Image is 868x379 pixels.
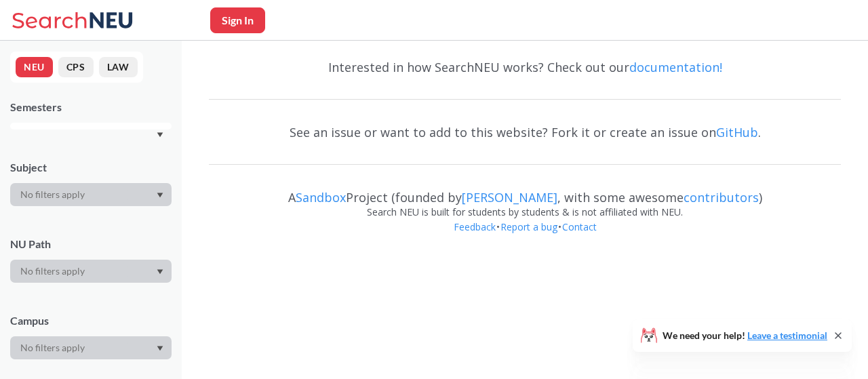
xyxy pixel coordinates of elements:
div: Subject [10,160,172,175]
a: Sandbox [296,189,346,205]
a: documentation! [629,59,722,75]
a: Report a bug [500,220,558,233]
div: Interested in how SearchNEU works? Check out our [209,47,841,87]
div: NU Path [10,237,172,252]
a: [PERSON_NAME] [462,189,557,205]
a: GitHub [716,124,758,140]
div: Dropdown arrow [10,183,172,206]
button: Sign In [210,7,265,33]
svg: Dropdown arrow [157,193,163,198]
div: Dropdown arrow [10,336,172,359]
a: Contact [561,220,597,233]
a: Feedback [453,220,496,233]
svg: Dropdown arrow [157,269,163,275]
a: contributors [684,189,759,205]
div: • • [209,220,841,255]
a: Leave a testimonial [747,330,827,341]
span: We need your help! [663,331,827,340]
svg: Dropdown arrow [157,132,163,138]
button: NEU [16,57,53,77]
div: Dropdown arrow [10,260,172,283]
button: CPS [58,57,94,77]
div: Campus [10,313,172,328]
div: Search NEU is built for students by students & is not affiliated with NEU. [209,205,841,220]
svg: Dropdown arrow [157,346,163,351]
div: Semesters [10,100,172,115]
div: A Project (founded by , with some awesome ) [209,178,841,205]
div: See an issue or want to add to this website? Fork it or create an issue on . [209,113,841,152]
button: LAW [99,57,138,77]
